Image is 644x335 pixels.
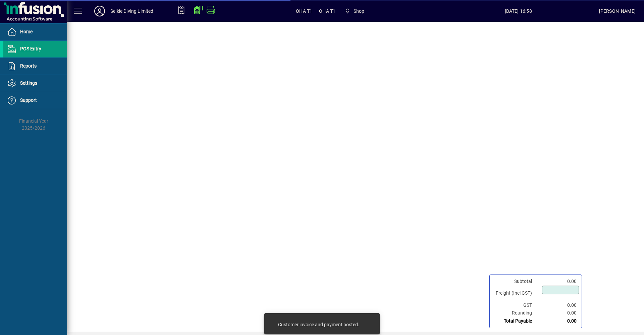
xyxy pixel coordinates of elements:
span: [DATE] 16:58 [438,6,599,16]
span: Settings [20,80,37,86]
span: OHA T1 [319,6,335,16]
a: Support [3,92,67,109]
button: Profile [89,5,110,17]
span: POS Entry [20,46,41,51]
td: 0.00 [539,317,579,325]
td: Freight (Incl GST) [492,285,539,301]
td: 0.00 [539,309,579,317]
td: 0.00 [539,278,579,285]
span: Shop [342,5,367,17]
div: Selkie Diving Limited [110,6,154,16]
span: Support [20,97,37,103]
span: Shop [354,6,365,16]
span: Home [20,29,33,34]
div: Customer invoice and payment posted. [278,321,359,328]
td: Total Payable [492,317,539,325]
a: Reports [3,58,67,75]
span: OHA T1 [296,6,312,16]
span: Reports [20,63,37,69]
td: Subtotal [492,278,539,285]
td: GST [492,301,539,309]
a: Home [3,24,67,40]
td: 0.00 [539,301,579,309]
a: Settings [3,75,67,92]
div: [PERSON_NAME] [599,6,636,16]
td: Rounding [492,309,539,317]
